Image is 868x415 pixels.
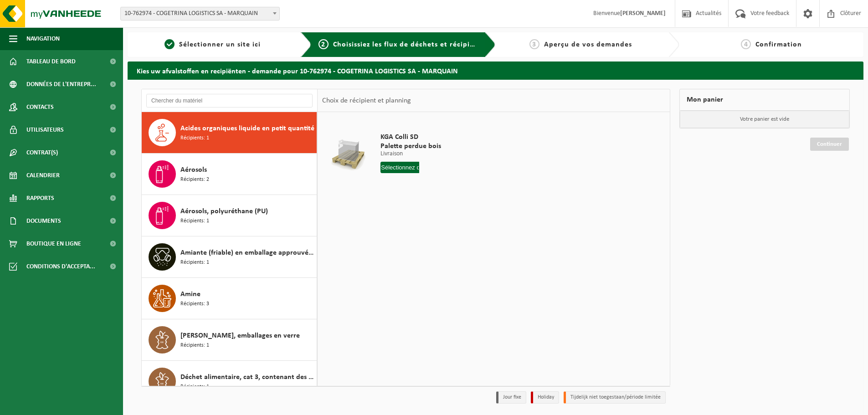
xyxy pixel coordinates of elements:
div: Mon panier [679,89,850,111]
span: Récipients: 1 [180,341,209,350]
span: Données de l'entrepr... [26,73,96,96]
span: Rapports [26,187,54,210]
span: Aérosols, polyuréthane (PU) [180,206,268,217]
span: Tableau de bord [26,50,76,73]
span: 10-762974 - COGETRINA LOGISTICS SA - MARQUAIN [120,7,280,20]
span: Utilisateurs [26,118,64,141]
span: Récipients: 2 [180,175,209,184]
button: Aérosols Récipients: 2 [142,154,317,195]
button: Déchet alimentaire, cat 3, contenant des produits d'origine animale, emballage synthétique Récipi... [142,361,317,402]
button: Aérosols, polyuréthane (PU) Récipients: 1 [142,195,317,236]
div: Choix de récipient et planning [318,89,416,112]
span: Contrat(s) [26,141,58,164]
strong: [PERSON_NAME] [620,10,666,17]
button: Amiante (friable) en emballage approuvé UN Récipients: 1 [142,236,317,278]
span: Aérosols [180,164,207,175]
input: Chercher du matériel [146,94,313,108]
span: Récipients: 1 [180,383,209,391]
span: 1 [164,39,175,49]
span: Choisissiez les flux de déchets et récipients [333,41,485,48]
span: Palette perdue bois [380,142,458,151]
span: Sélectionner un site ici [179,41,261,48]
span: Boutique en ligne [26,232,81,255]
span: Aperçu de vos demandes [544,41,632,48]
span: Récipients: 1 [180,217,209,225]
span: [PERSON_NAME], emballages en verre [180,330,300,341]
a: Continuer [810,138,849,151]
li: Jour fixe [496,391,526,404]
input: Sélectionnez date [380,162,419,173]
span: Récipients: 1 [180,134,209,143]
span: KGA Colli SD [380,133,458,142]
span: Conditions d'accepta... [26,255,95,278]
button: Amine Récipients: 3 [142,278,317,319]
span: Documents [26,210,61,232]
span: Calendrier [26,164,60,187]
p: Votre panier est vide [680,111,849,128]
span: Confirmation [755,41,802,48]
span: Contacts [26,96,54,118]
span: 10-762974 - COGETRINA LOGISTICS SA - MARQUAIN [121,7,279,20]
a: 1Sélectionner un site ici [132,39,293,50]
span: Récipients: 1 [180,258,209,267]
li: Tijdelijk niet toegestaan/période limitée [564,391,666,404]
span: 3 [529,39,539,49]
span: Déchet alimentaire, cat 3, contenant des produits d'origine animale, emballage synthétique [180,372,314,383]
li: Holiday [531,391,559,404]
span: Amine [180,289,200,300]
button: Acides organiques liquide en petit quantité Récipients: 1 [142,112,317,154]
span: Récipients: 3 [180,300,209,308]
button: [PERSON_NAME], emballages en verre Récipients: 1 [142,319,317,361]
span: Navigation [26,27,60,50]
p: Livraison [380,151,458,157]
h2: Kies uw afvalstoffen en recipiënten - demande pour 10-762974 - COGETRINA LOGISTICS SA - MARQUAIN [128,61,863,79]
span: Acides organiques liquide en petit quantité [180,123,314,134]
span: 4 [741,39,751,49]
span: 2 [318,39,329,49]
span: Amiante (friable) en emballage approuvé UN [180,247,314,258]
